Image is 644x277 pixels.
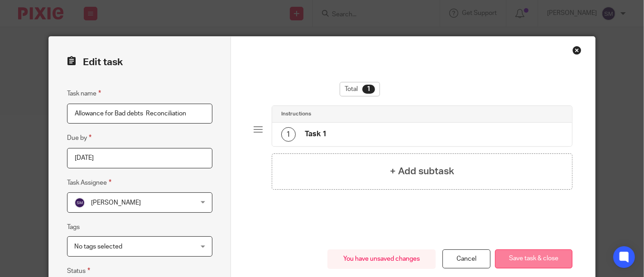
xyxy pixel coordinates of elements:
h4: Task 1 [305,129,327,139]
div: You have unsaved changes [327,249,436,269]
input: Use the arrow keys to pick a date [67,148,212,168]
span: [PERSON_NAME] [91,200,141,206]
span: No tags selected [74,244,122,250]
h4: + Add subtask [390,164,454,178]
div: 1 [281,127,296,142]
img: svg%3E [74,197,85,208]
label: Due by [67,133,91,143]
div: Total [340,82,380,96]
div: Close this dialog window [572,46,582,55]
label: Task Assignee [67,177,111,188]
label: Status [67,266,90,276]
h4: Instructions [281,110,311,118]
button: Save task & close [495,249,572,269]
h2: Edit task [67,55,212,70]
label: Tags [67,223,80,232]
div: 1 [362,85,375,94]
a: Cancel [442,249,490,269]
label: Task name [67,88,101,99]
